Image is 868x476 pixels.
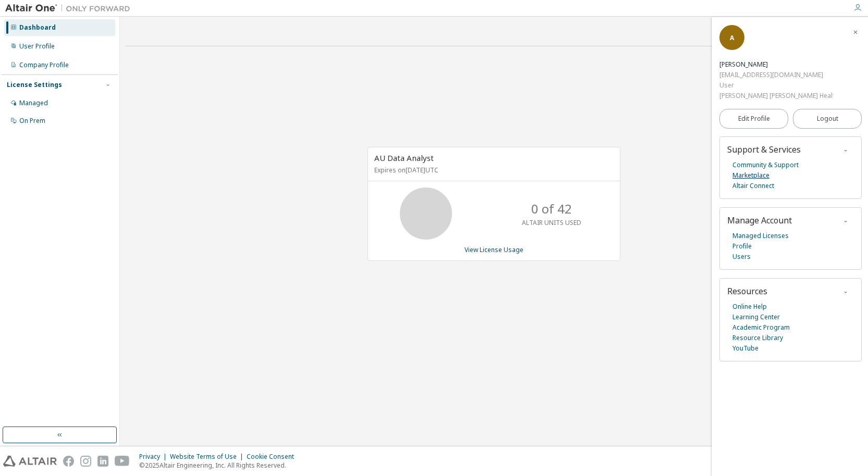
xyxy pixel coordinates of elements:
span: Logout [817,114,838,124]
div: License Settings [7,81,62,89]
p: ALTAIR UNITS USED [522,218,581,227]
span: Resources [727,285,767,297]
div: Website Terms of Use [170,453,247,461]
a: Marketplace [732,170,769,181]
a: Edit Profile [719,109,788,129]
a: Online Help [732,302,767,312]
span: Support & Services [727,144,801,155]
div: [PERSON_NAME] [PERSON_NAME] Health System [719,91,833,101]
div: Privacy [139,453,170,461]
img: altair_logo.svg [3,456,57,467]
a: Users [732,252,751,262]
div: Managed [19,99,48,107]
a: Resource Library [732,333,783,343]
a: Altair Connect [732,181,774,191]
p: Expires on [DATE] UTC [374,166,611,174]
a: View License Usage [464,245,523,254]
a: Academic Program [732,322,790,333]
p: 0 of 42 [531,200,572,218]
div: [EMAIL_ADDRESS][DOMAIN_NAME] [719,70,833,80]
div: Dashboard [19,23,56,32]
p: © 2025 Altair Engineering, Inc. All Rights Reserved. [139,461,300,470]
div: User Profile [19,42,55,51]
img: instagram.svg [80,456,91,467]
img: youtube.svg [115,456,130,467]
a: Learning Center [732,312,780,322]
div: Company Profile [19,61,69,69]
div: Cookie Consent [247,453,300,461]
div: User [719,80,833,91]
a: Community & Support [732,160,799,170]
a: Profile [732,241,752,252]
img: Altair One [5,3,136,14]
span: A [730,33,734,42]
span: AU Data Analyst [374,153,434,163]
button: Logout [793,109,862,129]
div: On Prem [19,117,45,125]
img: facebook.svg [63,456,74,467]
a: Managed Licenses [732,231,789,241]
span: Manage Account [727,215,792,226]
a: YouTube [732,343,759,354]
div: Aparna Pallavajjala [719,59,833,70]
img: linkedin.svg [97,456,108,467]
span: Edit Profile [738,115,770,123]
